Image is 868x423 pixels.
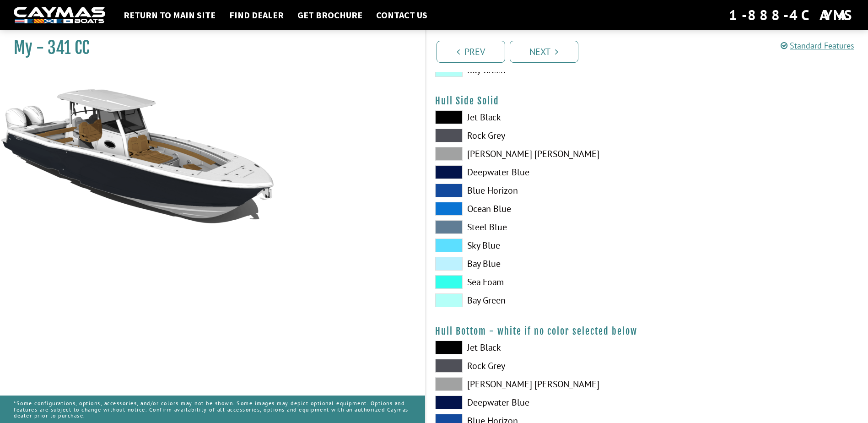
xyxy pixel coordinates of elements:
[435,202,638,216] label: Ocean Blue
[435,396,638,409] label: Deepwater Blue
[435,110,638,124] label: Jet Black
[435,341,638,354] label: Jet Black
[435,239,638,252] label: Sky Blue
[781,40,854,51] a: Standard Features
[435,147,638,161] label: [PERSON_NAME] [PERSON_NAME]
[435,95,859,107] h4: Hull Side Solid
[119,9,220,21] a: Return to main site
[14,396,411,423] p: *Some configurations, options, accessories, and/or colors may not be shown. Some images may depic...
[225,9,288,21] a: Find Dealer
[435,377,638,391] label: [PERSON_NAME] [PERSON_NAME]
[435,257,638,271] label: Bay Blue
[435,275,638,289] label: Sea Foam
[435,184,638,197] label: Blue Horizon
[14,7,105,24] img: white-logo-c9c8dbefe5ff5ceceb0f0178aa75bf4bb51f6bca0971e226c86eb53dfe498488.png
[435,129,638,142] label: Rock Grey
[510,41,578,63] a: Next
[293,9,367,21] a: Get Brochure
[435,165,638,179] label: Deepwater Blue
[372,9,432,21] a: Contact Us
[729,5,854,25] div: 1-888-4CAYMAS
[435,359,638,373] label: Rock Grey
[435,325,859,337] h4: Hull Bottom - white if no color selected below
[437,41,505,63] a: Prev
[14,38,402,58] h1: My - 341 CC
[435,220,638,234] label: Steel Blue
[435,293,638,307] label: Bay Green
